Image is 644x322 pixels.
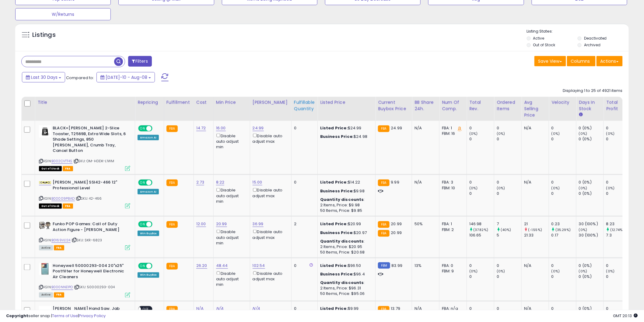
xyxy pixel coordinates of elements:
div: 0 [294,263,313,268]
button: Columns [567,56,596,66]
div: 0 [497,136,521,142]
span: FBA [63,204,73,209]
b: Business Price: [320,271,354,277]
div: : [320,197,371,202]
span: OFF [152,222,161,227]
img: 51ARieqcELL._SL40_.jpg [39,221,51,229]
div: Ordered Items [497,99,519,112]
a: B00009P8AD [51,196,75,201]
span: [DATE]-10 - Aug-08 [106,74,147,80]
div: 0 [551,180,576,185]
div: 2 [294,221,313,227]
label: Deactivated [584,36,607,41]
button: [DATE]-10 - Aug-08 [96,72,155,82]
div: 0.23 [551,221,576,227]
div: Title [37,99,132,106]
a: 16.00 [216,125,226,131]
b: Business Price: [320,188,354,194]
span: ON [139,126,146,131]
a: 20.99 [216,221,227,227]
small: (0%) [579,186,587,191]
div: N/A [415,180,435,185]
b: Quantity discounts [320,238,364,244]
a: B000NNE1PO [51,285,73,290]
div: $96.50 [320,263,371,268]
div: 21 [524,221,549,227]
div: $24.99 [320,125,371,131]
img: 31V-hW-jBaL._SL40_.jpg [39,181,51,184]
a: 14.72 [196,125,206,131]
div: 50 Items, Price: $9.85 [320,208,371,213]
div: 146.98 [469,221,494,227]
div: Repricing [138,99,161,106]
div: Fulfillable Quantity [294,99,315,112]
div: N/A [524,180,544,185]
span: FBA [63,166,73,171]
span: ON [139,222,146,227]
small: (40%) [501,227,511,232]
small: (0%) [497,269,505,274]
div: Velocity [551,99,574,106]
img: 31T0oUl5nSL._SL40_.jpg [39,263,51,275]
div: 2 Items, Price: $20.95 [320,244,371,250]
div: Disable auto adjust min [216,270,245,288]
div: 0 (0%) [579,274,604,280]
p: Listing States: [527,29,629,34]
small: (0%) [606,186,615,191]
div: $20.99 [320,221,371,227]
b: [PERSON_NAME] SSI42-466 12" Professional Level [53,180,127,192]
div: 0 (0%) [579,263,604,268]
div: 0 [469,191,494,196]
span: Last 30 Days [31,74,58,80]
b: Listed Price: [320,263,348,268]
b: Listed Price: [320,125,348,131]
span: | SKU: 50000293-004 [74,285,115,290]
div: FBM: 16 [442,131,462,136]
label: Active [533,36,544,41]
span: ON [139,180,146,185]
div: ASIN: [39,180,130,208]
small: FBA [378,221,389,228]
div: 7 [497,221,521,227]
div: 8.23 [606,221,631,227]
small: (0%) [579,227,587,232]
div: 0 [606,191,631,196]
small: (12.74%) [610,227,624,232]
b: Business Price: [320,134,354,139]
div: Total Profit [606,99,628,112]
div: : [320,280,371,286]
div: Win BuyBox [138,231,159,236]
div: 0 (0%) [579,191,604,196]
button: Filters [128,56,152,67]
a: 2.73 [196,179,205,185]
b: Listed Price: [320,179,348,185]
div: 0 [469,125,494,131]
span: FBA [54,245,64,250]
div: 0 [551,125,576,131]
button: Save View [534,56,566,66]
div: Disable auto adjust min [216,132,245,150]
div: 30 (100%) [579,233,604,238]
small: (0%) [497,131,505,136]
a: 15.00 [253,179,262,185]
small: (37.82%) [473,227,488,232]
div: Disable auto adjust max [253,270,287,282]
div: Fulfillment [166,99,191,106]
div: $24.98 [320,134,371,139]
div: 0 [551,136,576,142]
div: 21.33 [524,233,549,238]
span: Columns [571,58,590,64]
button: Last 30 Days [22,72,65,82]
div: 0 [606,136,631,142]
b: Business Price: [320,230,354,236]
div: 0 [606,263,631,268]
div: 0 [497,274,521,280]
div: Disable auto adjust min [216,187,245,204]
strong: Copyright [6,313,28,319]
div: Avg Selling Price [524,99,546,118]
a: 12.00 [196,221,206,227]
div: 0 [497,125,521,131]
div: FBM: 10 [442,185,462,191]
div: $96.4 [320,272,371,277]
div: 0 (0%) [579,180,604,185]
